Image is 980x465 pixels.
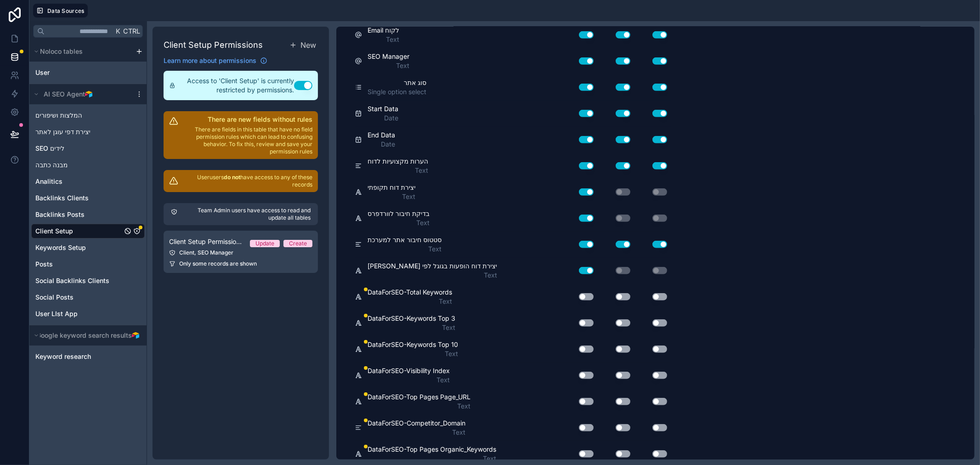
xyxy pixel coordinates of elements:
span: Text [368,297,452,306]
span: סטטוס חיבור אתר למערכת [368,235,442,244]
a: Learn more about permissions [164,56,267,65]
span: DataForSEO-Competitor_Domain [368,419,465,428]
p: There are fields in this table that have no field permission rules which can lead to confusing be... [182,126,312,155]
span: Text [368,244,442,254]
span: סוג אתר [368,78,426,87]
span: Only some records are shown [179,260,257,267]
span: יצירת דוח תקופתי [368,183,415,192]
span: Text [368,428,465,437]
span: Text [368,192,415,201]
span: Text [368,61,409,70]
div: Client, SEO Manager [169,249,312,256]
span: Text [368,454,496,463]
span: Date [368,113,398,123]
span: Single option select [368,87,426,96]
span: DataForSEO-Top Pages Page_URL [368,392,470,402]
button: New [288,38,318,52]
span: New [300,40,316,51]
span: DataForSEO-Visibility Index [368,366,450,375]
span: End Data [368,130,395,140]
span: Text [368,271,497,280]
span: K [115,28,121,34]
span: Data Sources [47,7,85,14]
span: Date [368,140,395,149]
span: בדיקת חיבור לוורדפרס [368,209,430,218]
span: Text [368,375,450,385]
span: הערות מקצועיות לדוח [368,157,428,166]
span: DataForSEO-Keywords Top 10 [368,340,458,349]
strong: do not [224,174,240,181]
span: DataForSEO-Keywords Top 3 [368,314,455,323]
span: Access to 'Client Setup' is currently restricted by permissions. [179,76,294,95]
h2: There are new fields without rules [182,115,312,124]
div: Update [255,240,274,247]
span: Learn more about permissions [164,56,256,65]
span: Text [368,323,455,332]
h1: Client Setup Permissions [164,39,263,51]
span: Text [368,166,428,175]
span: SEO Manager [368,52,409,61]
div: Create [289,240,307,247]
span: Email לקוח [368,26,399,35]
span: DataForSEO-Total Keywords [368,288,452,297]
span: יצירת דוח הופעות בגוגל לפי [PERSON_NAME] [368,261,497,271]
span: Ctrl [122,25,141,37]
span: DataForSEO-Top Pages Organic_Keywords [368,445,496,454]
span: Start Data [368,104,398,113]
span: Client Setup Permission 1 [169,237,243,246]
a: Client Setup Permission 1UpdateCreateClient, SEO ManagerOnly some records are shown [164,231,318,273]
span: Text [368,35,399,44]
span: Text [368,402,470,411]
p: User users have access to any of these records [182,174,312,188]
span: Text [368,349,458,358]
span: Text [368,218,430,227]
button: Data Sources [33,4,88,17]
p: Team Admin users have access to read and update all tables [181,207,311,221]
